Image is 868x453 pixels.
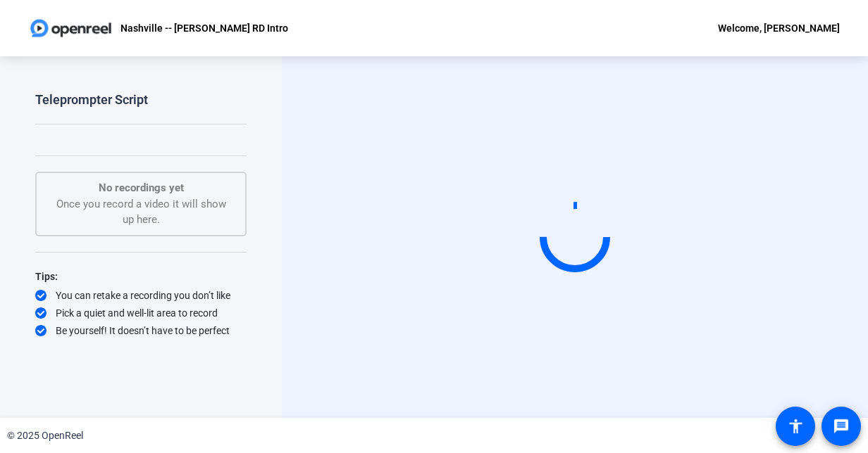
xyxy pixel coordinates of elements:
div: © 2025 OpenReel [7,428,83,443]
div: Be yourself! It doesn’t have to be perfect [35,324,247,338]
mat-icon: accessibility [787,418,804,435]
div: You can retake a recording you don’t like [35,288,247,302]
div: Teleprompter Script [35,91,148,108]
div: Welcome, [PERSON_NAME] [718,20,840,37]
mat-icon: message [833,418,850,435]
p: No recordings yet [51,180,231,196]
img: OpenReel logo [28,14,113,42]
div: Tips: [35,268,247,285]
div: Pick a quiet and well-lit area to record [35,306,247,320]
p: Nashville -- [PERSON_NAME] RD Intro [120,20,288,37]
div: Once you record a video it will show up here. [51,180,231,228]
